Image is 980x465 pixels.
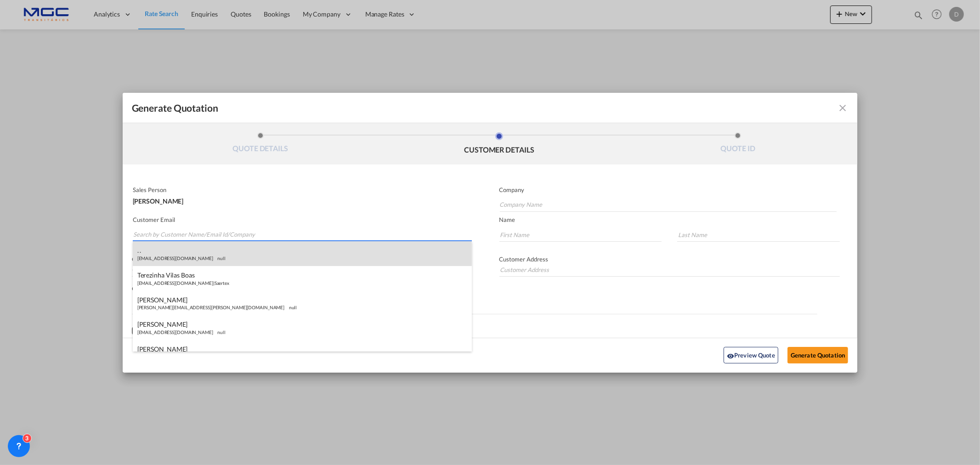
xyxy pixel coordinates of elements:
input: Contact Number [132,263,470,277]
md-icon: icon-eye [727,352,734,360]
li: QUOTE DETAILS [141,132,380,157]
input: Company Name [500,198,837,212]
p: Name [499,216,858,223]
p: Customer Email [133,216,472,223]
input: Customer Address [499,263,840,277]
div: [PERSON_NAME] [133,193,470,204]
input: Search by Customer Name/Email Id/Company [133,228,472,242]
button: Generate Quotation [787,347,848,363]
span: Customer Address [499,255,549,263]
md-icon: icon-close fg-AAA8AD cursor m-0 [837,102,848,113]
input: First Name [499,228,662,242]
md-checkbox: Checkbox No Ink [132,326,241,335]
p: Contact [132,255,470,263]
li: CUSTOMER DETAILS [380,132,618,157]
md-chips-wrap: Chips container. Enter the text area, then type text, and press enter to add a chip. [132,296,817,314]
p: CC Emails [132,285,817,292]
p: Company [499,186,837,193]
md-dialog: Generate QuotationQUOTE ... [123,93,858,373]
span: Generate Quotation [132,102,218,114]
li: QUOTE ID [618,132,857,157]
p: Sales Person [133,186,470,193]
input: Last Name [677,228,840,242]
button: icon-eyePreview Quote [724,347,778,363]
